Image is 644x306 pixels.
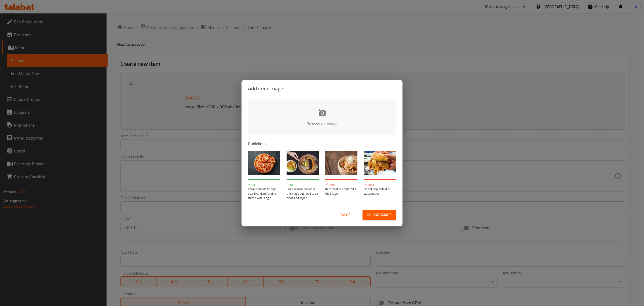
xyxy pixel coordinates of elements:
[287,187,319,200] p: Hands can be shown in the image but need to be clean and styled
[287,183,319,187] p: Do
[339,212,352,218] span: Cancel
[364,183,396,187] p: Don't
[337,210,354,220] button: Cancel
[325,183,357,187] p: Don't
[325,151,357,175] img: guide-img-3@3x.jpg
[367,212,392,218] span: Upload image
[248,183,280,187] p: Do
[248,151,280,175] img: guide-img-1@3x.jpg
[287,151,319,175] img: guide-img-2@3x.jpg
[364,151,396,175] img: guide-img-4@3x.jpg
[248,84,396,93] h2: Add item image
[325,187,357,196] p: Item must be centered in the image
[364,187,396,196] p: Do not display text or watermarks
[363,210,396,220] button: Upload image
[248,140,396,147] p: Guidelines
[248,187,280,200] p: Images should be high-quality and preferably from a wide-angle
